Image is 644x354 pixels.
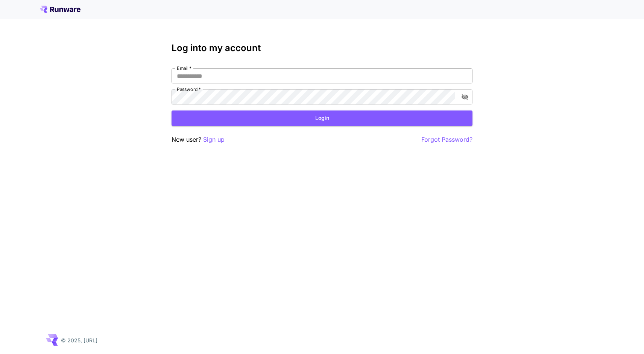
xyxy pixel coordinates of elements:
[458,90,472,104] button: toggle password visibility
[61,336,97,344] p: © 2025, [URL]
[421,135,472,144] button: Forgot Password?
[172,43,472,53] h3: Log into my account
[172,135,225,144] p: New user?
[203,135,225,144] button: Sign up
[177,86,201,92] label: Password
[177,65,191,71] label: Email
[172,110,472,126] button: Login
